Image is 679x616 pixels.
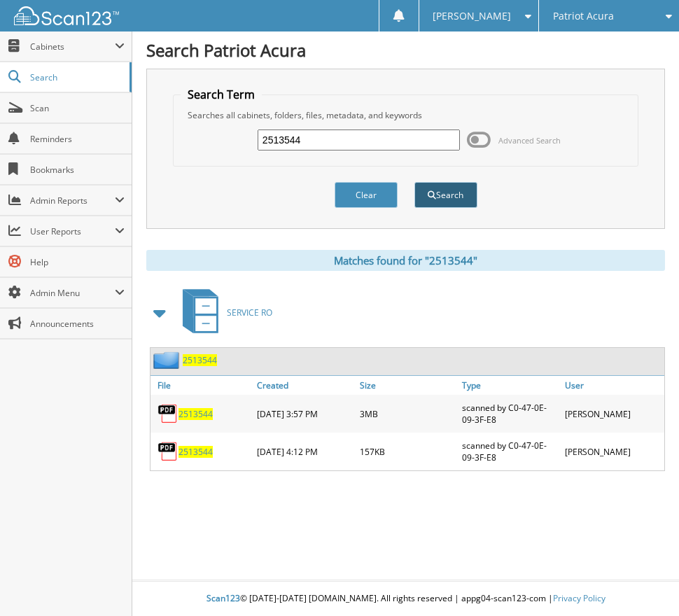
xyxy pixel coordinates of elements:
[253,436,356,467] div: [DATE] 4:12 PM
[14,6,119,25] img: scan123-logo-white.svg
[356,436,459,467] div: 157KB
[181,87,262,102] legend: Search Term
[30,318,125,330] span: Announcements
[150,376,253,395] a: File
[553,12,614,20] span: Patriot Acura
[458,376,561,395] a: Type
[30,41,115,52] span: Cabinets
[30,225,115,237] span: User Reports
[30,195,115,206] span: Admin Reports
[458,436,561,467] div: scanned by C0-47-0E-09-3F-E8
[30,102,125,114] span: Scan
[30,256,125,268] span: Help
[183,354,217,366] a: 2513544
[458,398,561,429] div: scanned by C0-47-0E-09-3F-E8
[157,441,178,462] img: PDF.png
[227,307,272,318] span: SERVICE RO
[132,582,679,616] div: © [DATE]-[DATE] [DOMAIN_NAME]. All rights reserved | appg04-scan123-com |
[553,592,605,604] a: Privacy Policy
[356,398,459,429] div: 3MB
[157,403,178,424] img: PDF.png
[433,12,511,20] span: [PERSON_NAME]
[335,182,398,208] button: Clear
[414,182,477,208] button: Search
[356,376,459,395] a: Size
[153,351,183,369] img: folder2.png
[30,71,122,83] span: Search
[609,549,679,616] iframe: Chat Widget
[174,285,272,340] a: SERVICE RO
[146,38,665,62] h1: Search Patriot Acura
[561,376,664,395] a: User
[178,408,213,420] a: 2513544
[30,287,115,299] span: Admin Menu
[146,250,665,271] div: Matches found for "2513544"
[30,164,125,176] span: Bookmarks
[498,135,561,146] span: Advanced Search
[253,376,356,395] a: Created
[561,398,664,429] div: [PERSON_NAME]
[181,109,631,121] div: Searches all cabinets, folders, files, metadata, and keywords
[178,446,213,458] a: 2513544
[561,436,664,467] div: [PERSON_NAME]
[206,592,240,604] span: Scan123
[30,133,125,145] span: Reminders
[253,398,356,429] div: [DATE] 3:57 PM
